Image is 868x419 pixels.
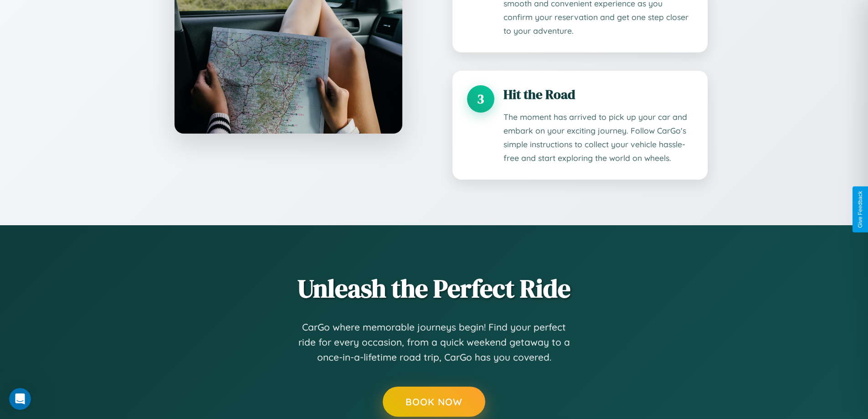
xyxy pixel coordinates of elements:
[161,271,708,306] h2: Unleash the Perfect Ride
[503,110,693,165] p: The moment has arrived to pick up your car and embark on your exciting journey. Follow CarGo's si...
[9,388,31,410] iframe: Intercom live chat
[857,191,863,228] div: Give Feedback
[298,320,571,365] p: CarGo where memorable journeys begin! Find your perfect ride for every occasion, from a quick wee...
[467,85,494,113] div: 3
[383,387,485,417] button: Book Now
[503,85,693,103] h3: Hit the Road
